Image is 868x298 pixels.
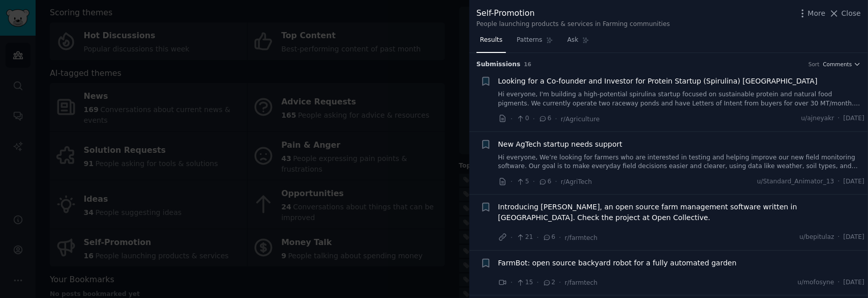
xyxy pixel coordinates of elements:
[561,116,600,123] span: r/Agriculture
[829,8,861,19] button: Close
[537,277,539,288] span: ·
[823,61,861,68] button: Comments
[799,233,834,242] span: u/bepitulaz
[480,36,502,45] span: Results
[524,61,532,67] span: 16
[844,177,864,186] span: [DATE]
[823,61,852,68] span: Comments
[757,177,834,186] span: u/Standard_Animator_13
[844,233,864,242] span: [DATE]
[516,114,529,123] span: 0
[538,177,551,186] span: 6
[517,36,542,45] span: Patterns
[842,8,861,19] span: Close
[538,114,551,123] span: 6
[511,114,513,124] span: ·
[567,36,579,45] span: Ask
[838,114,840,123] span: ·
[476,20,670,29] div: People launching products & services in Farming communities
[555,114,557,124] span: ·
[543,278,555,287] span: 2
[798,278,834,287] span: u/mofosyne
[476,7,670,20] div: Self-Promotion
[476,60,521,69] span: Submission s
[511,176,513,187] span: ·
[498,258,737,268] a: FarmBot: open source backyard robot for a fully automated garden
[559,232,561,243] span: ·
[537,232,539,243] span: ·
[809,61,820,68] div: Sort
[565,279,598,286] span: r/farmtech
[559,277,561,288] span: ·
[513,32,556,53] a: Patterns
[838,233,840,242] span: ·
[838,278,840,287] span: ·
[808,8,826,19] span: More
[516,177,529,186] span: 5
[838,177,840,186] span: ·
[561,178,592,185] span: r/AgriTech
[844,114,864,123] span: [DATE]
[498,153,865,171] a: Hi everyone, We’re looking for farmers who are interested in testing and helping improve our new ...
[565,234,598,241] span: r/farmtech
[511,232,513,243] span: ·
[498,202,865,223] a: Introducing [PERSON_NAME], an open source farm management software written in [GEOGRAPHIC_DATA]. ...
[533,114,535,124] span: ·
[844,278,864,287] span: [DATE]
[498,139,623,150] a: New AgTech startup needs support
[516,278,533,287] span: 15
[801,114,834,123] span: u/ajneyakr
[498,76,818,87] a: Looking for a Co-founder and Investor for Protein Startup (Spirulina) [GEOGRAPHIC_DATA]
[476,32,506,53] a: Results
[511,277,513,288] span: ·
[498,90,865,108] a: Hi everyone, I'm building a high-potential spirulina startup focused on sustainable protein and n...
[533,176,535,187] span: ·
[516,233,533,242] span: 21
[797,8,826,19] button: More
[555,176,557,187] span: ·
[543,233,555,242] span: 6
[564,32,593,53] a: Ask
